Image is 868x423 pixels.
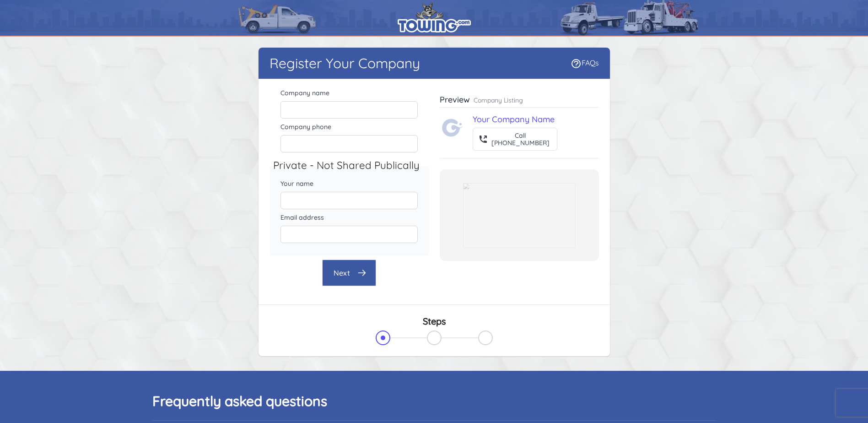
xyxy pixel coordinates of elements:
[473,114,555,125] a: Your Company Name
[280,213,418,222] label: Email address
[280,179,418,188] label: Your name
[491,132,550,146] div: Call [PHONE_NUMBER]
[280,88,418,98] label: Company name
[273,158,432,174] legend: Private - Not Shared Publically
[152,393,716,409] h2: Frequently asked questions
[280,122,418,131] label: Company phone
[398,2,471,33] img: logo.png
[440,94,470,105] h3: Preview
[270,316,599,327] h3: Steps
[322,260,376,286] button: Next
[473,128,557,151] button: Call[PHONE_NUMBER]
[571,58,599,67] a: FAQs
[474,96,523,105] p: Company Listing
[442,117,464,139] img: Towing.com Logo
[270,55,420,71] h1: Register Your Company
